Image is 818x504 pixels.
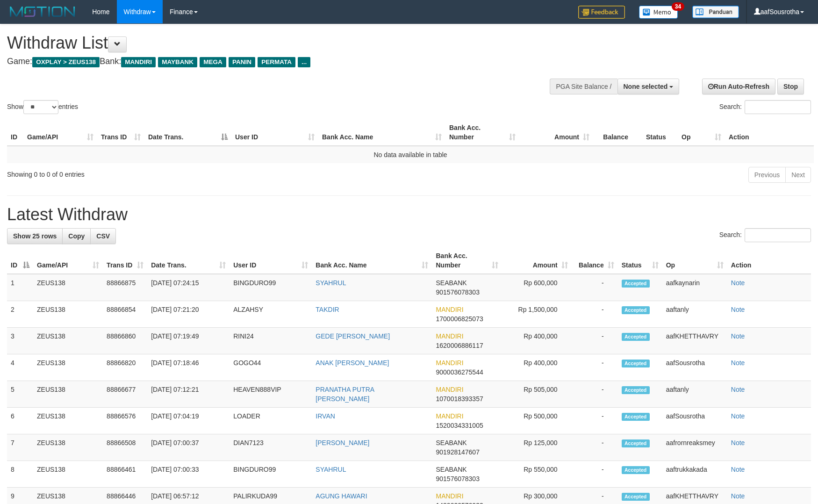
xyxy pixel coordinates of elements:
[231,119,318,146] th: User ID: activate to sort column ascending
[96,232,110,240] span: CSV
[147,328,230,354] td: [DATE] 07:19:49
[103,301,147,328] td: 88866854
[23,100,58,114] select: Showentries
[33,247,103,274] th: Game/API: activate to sort column ascending
[572,461,618,488] td: -
[622,466,650,474] span: Accepted
[662,247,727,274] th: Op: activate to sort column ascending
[23,119,97,146] th: Game/API: activate to sort column ascending
[147,247,230,274] th: Date Trans.: activate to sort column ascending
[7,274,33,301] td: 1
[316,439,369,446] a: [PERSON_NAME]
[702,79,775,94] a: Run Auto-Refresh
[731,332,745,340] a: Note
[748,167,786,183] a: Previous
[572,274,618,301] td: -
[7,146,814,163] td: No data available in table
[158,57,197,67] span: MAYBANK
[144,119,231,146] th: Date Trans.: activate to sort column descending
[90,228,116,244] a: CSV
[777,79,804,94] a: Stop
[312,247,432,274] th: Bank Acc. Name: activate to sort column ascending
[436,368,483,376] span: Copy 9000036275544 to clipboard
[572,328,618,354] td: -
[318,119,445,146] th: Bank Acc. Name: activate to sort column ascending
[7,247,33,274] th: ID: activate to sort column descending
[502,328,572,354] td: Rp 400,000
[445,119,519,146] th: Bank Acc. Number: activate to sort column ascending
[572,434,618,461] td: -
[502,461,572,488] td: Rp 550,000
[622,280,650,288] span: Accepted
[731,359,745,367] a: Note
[662,381,727,408] td: aaftanly
[103,408,147,434] td: 88866576
[622,439,650,447] span: Accepted
[436,332,463,340] span: MANDIRI
[662,408,727,434] td: aafSousrotha
[7,328,33,354] td: 3
[662,354,727,381] td: aafSousrotha
[7,34,536,52] h1: Withdraw List
[436,466,466,473] span: SEABANK
[7,301,33,328] td: 2
[719,100,811,114] label: Search:
[103,434,147,461] td: 88866508
[502,274,572,301] td: Rp 600,000
[230,247,312,274] th: User ID: activate to sort column ascending
[200,57,226,67] span: MEGA
[230,381,312,408] td: HEAVEN888VIP
[618,247,662,274] th: Status: activate to sort column ascending
[678,119,725,146] th: Op: activate to sort column ascending
[436,342,483,349] span: Copy 1620006886117 to clipboard
[7,354,33,381] td: 4
[436,422,483,429] span: Copy 1520034331005 to clipboard
[230,301,312,328] td: ALZAHSY
[7,166,334,179] div: Showing 0 to 0 of 0 entries
[672,2,684,11] span: 34
[147,274,230,301] td: [DATE] 07:24:15
[572,354,618,381] td: -
[436,475,479,482] span: Copy 901576078303 to clipboard
[103,247,147,274] th: Trans ID: activate to sort column ascending
[147,354,230,381] td: [DATE] 07:18:46
[316,466,346,473] a: SYAHRUL
[229,57,255,67] span: PANIN
[316,359,389,367] a: ANAK [PERSON_NAME]
[316,386,374,403] a: PRANATHA PUTRA [PERSON_NAME]
[622,333,650,341] span: Accepted
[258,57,295,67] span: PERMATA
[624,83,668,90] span: None selected
[731,306,745,313] a: Note
[33,408,103,434] td: ZEUS138
[731,492,745,500] a: Note
[436,492,463,500] span: MANDIRI
[7,205,811,224] h1: Latest Withdraw
[519,119,593,146] th: Amount: activate to sort column ascending
[436,386,463,393] span: MANDIRI
[33,354,103,381] td: ZEUS138
[436,395,483,403] span: Copy 1070018393357 to clipboard
[230,434,312,461] td: DIAN7123
[572,408,618,434] td: -
[147,301,230,328] td: [DATE] 07:21:20
[572,301,618,328] td: -
[639,6,678,19] img: Button%20Memo.svg
[7,100,78,114] label: Show entries
[622,386,650,394] span: Accepted
[436,448,479,456] span: Copy 901928147607 to clipboard
[103,354,147,381] td: 88866820
[622,413,650,421] span: Accepted
[502,247,572,274] th: Amount: activate to sort column ascending
[32,57,100,67] span: OXPLAY > ZEUS138
[662,328,727,354] td: aafKHETTHAVRY
[33,274,103,301] td: ZEUS138
[502,301,572,328] td: Rp 1,500,000
[121,57,156,67] span: MANDIRI
[731,386,745,393] a: Note
[436,279,466,287] span: SEABANK
[316,306,339,313] a: TAKDIR
[731,466,745,473] a: Note
[785,167,811,183] a: Next
[147,381,230,408] td: [DATE] 07:12:21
